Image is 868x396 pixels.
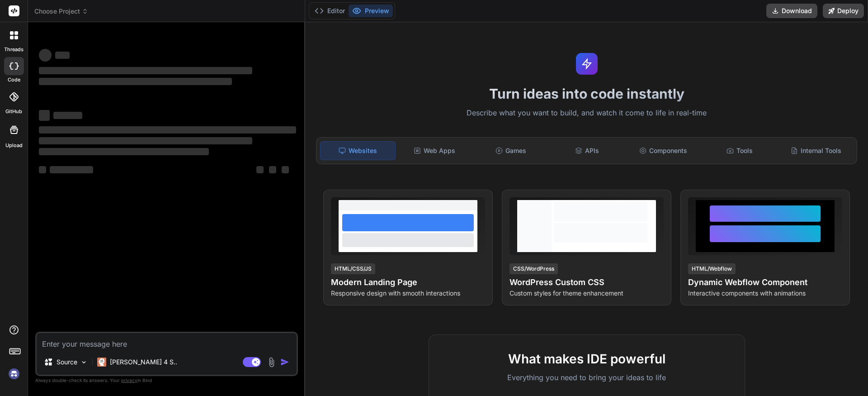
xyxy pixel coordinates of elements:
[39,148,209,155] span: ‌
[397,141,472,160] div: Web Apps
[34,7,88,16] span: Choose Project
[5,142,23,149] label: Upload
[57,358,77,367] p: Source
[766,4,817,18] button: Download
[80,358,88,366] img: Pick Models
[823,4,864,18] button: Deploy
[39,126,296,134] span: ‌
[39,78,232,85] span: ‌
[55,52,70,59] span: ‌
[39,110,50,121] span: ‌
[50,166,93,173] span: ‌
[256,166,264,173] span: ‌
[53,112,82,119] span: ‌
[280,358,289,367] img: icon
[509,289,664,298] p: Custom styles for theme enhancement
[550,141,624,160] div: APIs
[39,49,52,62] span: ‌
[6,366,22,382] img: signin
[331,263,375,274] div: HTML/CSS/JS
[778,141,853,160] div: Internal Tools
[349,5,393,17] button: Preview
[311,86,863,102] h1: Turn ideas into code instantly
[39,67,252,74] span: ‌
[39,166,46,173] span: ‌
[703,141,777,160] div: Tools
[8,76,20,84] label: code
[443,372,730,383] p: Everything you need to bring your ideas to life
[688,263,736,274] div: HTML/Webflow
[331,289,485,298] p: Responsive design with smooth interactions
[5,108,22,115] label: GitHub
[110,358,177,367] p: [PERSON_NAME] 4 S..
[509,263,558,274] div: CSS/WordPress
[282,166,289,173] span: ‌
[4,46,24,53] label: threads
[35,376,298,385] p: Always double-check its answers. Your in Bind
[97,358,106,367] img: Claude 4 Sonnet
[311,107,863,119] p: Describe what you want to build, and watch it come to life in real-time
[443,349,730,368] h2: What makes IDE powerful
[331,276,485,289] h4: Modern Landing Page
[311,5,349,17] button: Editor
[269,166,276,173] span: ‌
[39,137,252,144] span: ‌
[320,141,396,160] div: Websites
[266,357,277,367] img: attachment
[509,276,664,289] h4: WordPress Custom CSS
[688,289,842,298] p: Interactive components with animations
[121,377,137,383] span: privacy
[626,141,701,160] div: Components
[474,141,548,160] div: Games
[688,276,842,289] h4: Dynamic Webflow Component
